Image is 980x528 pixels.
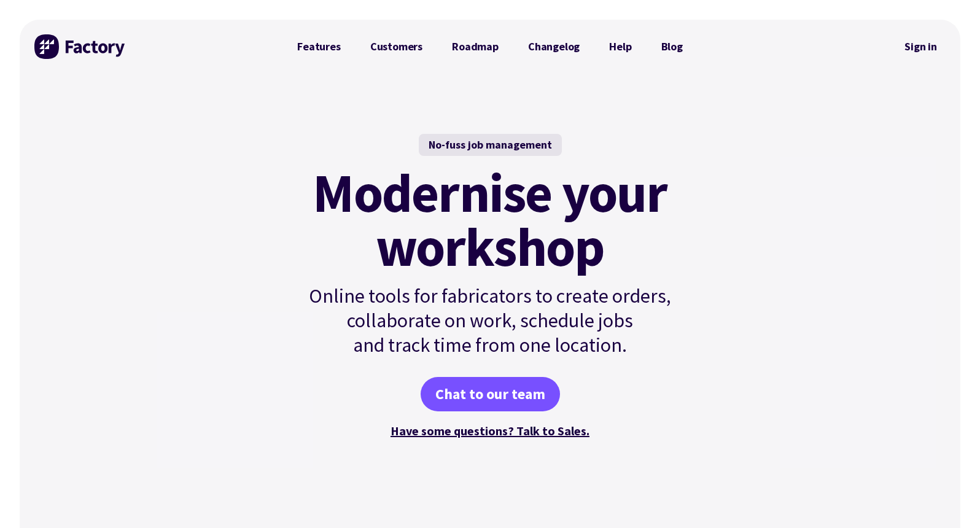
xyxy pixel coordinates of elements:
a: Chat to our team [421,377,560,411]
a: Roadmap [437,34,513,59]
nav: Primary Navigation [282,34,698,59]
a: Have some questions? Talk to Sales. [391,423,589,438]
p: Online tools for fabricators to create orders, collaborate on work, schedule jobs and track time ... [282,284,698,357]
a: Sign in [896,33,946,61]
a: Help [594,34,646,59]
a: Features [282,34,356,59]
img: Factory [34,34,126,59]
a: Customers [356,34,437,59]
a: Blog [647,34,698,59]
a: Changelog [513,34,594,59]
nav: Secondary Navigation [896,33,946,61]
div: No-fuss job management [419,134,562,156]
mark: Modernise your workshop [313,166,667,274]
